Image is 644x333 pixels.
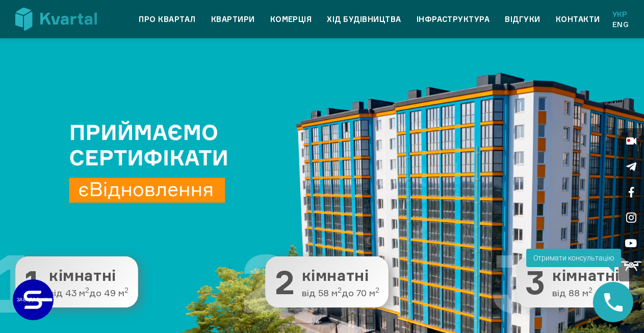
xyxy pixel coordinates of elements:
[417,13,490,26] a: Інфраструктура
[516,256,629,307] button: 3 3 кімнатні від 88 м2
[302,267,379,284] span: кімнатні
[275,266,295,298] span: 2
[612,9,629,19] a: Укр
[505,13,540,26] a: Відгуки
[15,8,97,31] img: Kvartal
[49,288,128,298] span: від 43 м до 49 м
[17,297,50,302] text: ЗАБУДОВНИК
[612,19,629,30] a: Eng
[302,288,379,298] span: від 58 м до 70 м
[15,256,138,307] button: 1 1 кімнатні від 43 м2до 49 м2
[211,13,255,26] a: Квартири
[552,267,620,284] span: кімнатні
[526,249,621,267] div: Отримати консультацію
[270,13,312,26] a: Комерція
[85,286,89,294] sup: 2
[266,256,389,307] button: 2 2 кімнатні від 58 м2до 70 м2
[556,13,600,26] a: Контакти
[13,279,54,320] a: ЗАБУДОВНИК
[139,13,195,26] a: Про квартал
[24,266,42,298] span: 1
[375,286,379,294] sup: 2
[525,266,545,298] span: 3
[552,288,620,298] span: від 88 м
[124,286,128,294] sup: 2
[338,286,342,294] sup: 2
[327,13,401,26] a: Хід будівництва
[49,267,128,284] span: кімнатні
